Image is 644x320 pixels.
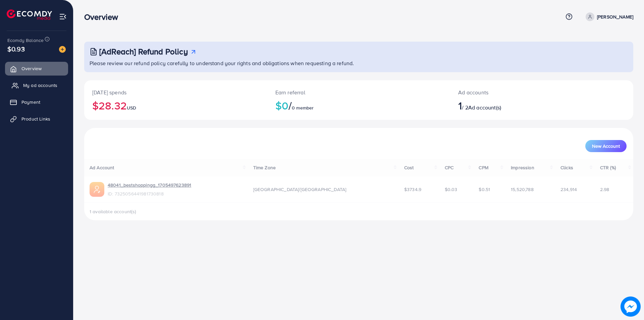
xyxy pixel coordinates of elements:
[288,98,292,113] span: /
[127,104,136,111] span: USD
[90,59,629,67] p: Please review our refund policy carefully to understand your rights and obligations when requesti...
[21,116,50,122] span: Product Links
[458,98,462,113] span: 1
[292,104,314,111] span: 0 member
[275,88,442,96] p: Earn referral
[622,298,639,315] img: image
[5,112,68,126] a: Product Links
[583,12,633,21] a: [PERSON_NAME]
[92,88,259,96] p: [DATE] spends
[468,104,501,111] span: Ad account(s)
[5,79,68,92] a: My ad accounts
[59,46,66,53] img: image
[21,99,40,105] span: Payment
[597,13,633,21] p: [PERSON_NAME]
[7,44,25,54] span: $0.93
[99,47,188,56] h3: [AdReach] Refund Policy
[5,95,68,109] a: Payment
[7,9,52,20] img: logo
[92,99,259,112] h2: $28.32
[585,140,627,152] button: New Account
[7,37,44,44] span: Ecomdy Balance
[5,62,68,75] a: Overview
[59,13,67,20] img: menu
[458,99,579,112] h2: / 2
[84,12,123,22] h3: Overview
[275,99,442,112] h2: $0
[592,144,620,148] span: New Account
[458,88,579,96] p: Ad accounts
[21,65,42,72] span: Overview
[23,82,57,89] span: My ad accounts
